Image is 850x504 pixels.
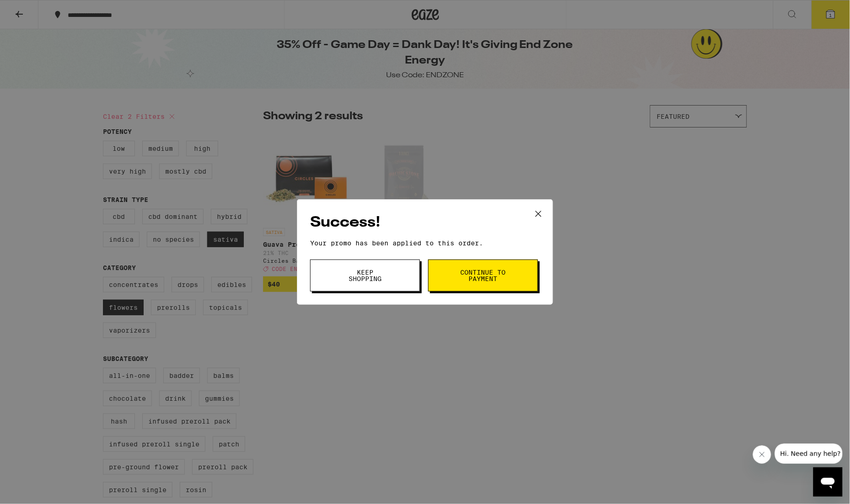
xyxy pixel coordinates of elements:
[310,212,540,233] h2: Success!
[775,444,843,464] iframe: Message from company
[428,260,538,292] button: Continue to payment
[813,467,843,497] iframe: Button to launch messaging window
[342,269,388,282] span: Keep Shopping
[460,269,506,282] span: Continue to payment
[310,239,540,247] p: Your promo has been applied to this order.
[753,446,771,464] iframe: Close message
[310,260,420,292] button: Keep Shopping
